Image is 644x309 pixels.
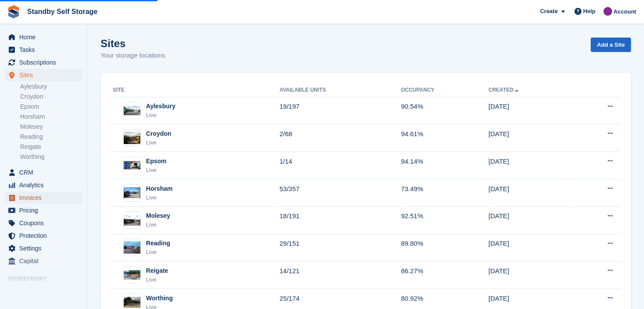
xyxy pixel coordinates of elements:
a: menu [4,242,83,254]
span: Tasks [19,44,72,56]
a: Horsham [20,113,83,121]
td: [DATE] [488,179,572,207]
span: Protection [19,230,72,242]
th: Site [111,83,279,97]
a: Worthing [20,153,83,161]
td: 1/14 [279,152,401,179]
a: menu [4,31,83,43]
a: menu [4,192,83,204]
span: Invoices [19,192,72,204]
div: Worthing [146,294,173,303]
a: Croydon [20,93,83,101]
a: menu [4,255,83,267]
h1: Sites [101,38,165,49]
div: Live [146,248,170,257]
td: 92.51% [401,206,488,234]
span: Storefront [8,275,87,283]
a: menu [4,179,83,191]
a: menu [4,69,83,81]
div: Live [146,166,167,175]
span: Help [583,7,595,16]
td: 89.80% [401,234,488,261]
div: Live [146,220,170,229]
span: Settings [19,242,72,254]
a: Epsom [20,103,83,111]
span: Booking Portal [19,285,72,298]
div: Reigate [146,266,168,275]
td: 14/121 [279,261,401,289]
img: Image of Molesey site [124,215,140,226]
td: [DATE] [488,261,572,289]
a: menu [4,230,83,242]
span: Sites [19,69,72,81]
div: Live [146,275,168,284]
a: Standby Self Storage [24,4,101,19]
img: Image of Epsom site [124,161,140,169]
span: CRM [19,166,72,179]
a: Add a Site [591,38,631,52]
span: Home [19,31,72,43]
div: Live [146,193,173,202]
a: Reading [20,133,83,141]
a: Aylesbury [20,82,83,91]
th: Available Units [279,83,401,97]
td: [DATE] [488,97,572,124]
div: Molesey [146,211,170,220]
div: Croydon [146,129,171,138]
div: Reading [146,239,170,248]
td: 29/151 [279,234,401,261]
td: 94.14% [401,152,488,179]
td: 94.61% [401,124,488,152]
a: menu [4,204,83,216]
img: Image of Worthing site [124,297,140,308]
img: stora-icon-8386f47178a22dfd0bd8f6a31ec36ba5ce8667c1dd55bd0f319d3a0aa187defe.svg [7,5,20,18]
a: Molesey [20,123,83,131]
a: menu [4,44,83,56]
td: 73.49% [401,179,488,207]
div: Epsom [146,157,167,166]
p: Your storage locations [101,51,165,61]
a: menu [4,217,83,229]
a: menu [4,166,83,179]
div: Horsham [146,184,173,193]
div: Live [146,111,175,120]
a: Reigate [20,143,83,151]
td: [DATE] [488,124,572,152]
a: menu [4,285,83,298]
img: Image of Reading site [124,241,140,254]
td: 86.27% [401,261,488,289]
img: Image of Reigate site [124,270,140,280]
a: menu [4,56,83,69]
div: Aylesbury [146,102,175,111]
td: 19/197 [279,97,401,124]
span: Create [540,7,557,16]
span: Capital [19,255,72,267]
td: [DATE] [488,152,572,179]
img: Image of Horsham site [124,187,140,199]
span: Subscriptions [19,56,72,69]
span: Analytics [19,179,72,191]
span: Coupons [19,217,72,229]
span: Account [613,7,636,16]
td: [DATE] [488,234,572,261]
a: Preview store [72,286,83,297]
td: 53/357 [279,179,401,207]
td: 18/191 [279,206,401,234]
td: 90.54% [401,97,488,124]
a: Created [488,87,520,93]
img: Image of Croydon site [124,132,140,144]
td: [DATE] [488,206,572,234]
th: Occupancy [401,83,488,97]
div: Live [146,138,171,147]
img: Image of Aylesbury site [124,106,140,115]
img: Sue Ford [603,7,612,16]
td: 2/68 [279,124,401,152]
span: Pricing [19,204,72,216]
